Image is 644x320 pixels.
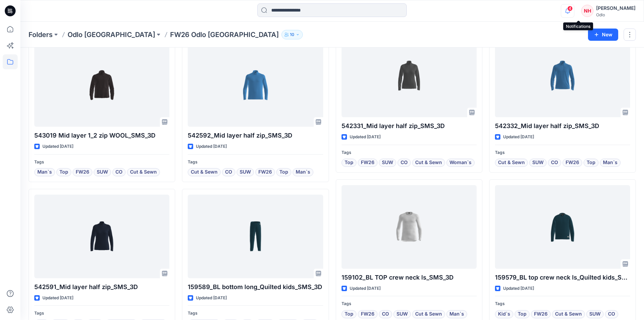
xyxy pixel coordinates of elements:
[342,121,477,131] p: 542331_Mid layer half zip_SMS_3D
[342,185,477,268] a: 159102_BL TOP crew neck ls_SMS_3D
[397,310,408,318] span: SUW
[188,43,323,127] a: 542592_Mid layer half zip_SMS_3D
[589,310,601,318] span: SUW
[596,12,636,17] div: Odlo
[345,310,353,318] span: Top
[495,121,630,131] p: 542332_Mid layer half zip_SMS_3D
[449,159,472,167] span: Woman`s
[170,30,279,39] p: FW26 Odlo [GEOGRAPHIC_DATA]
[532,159,544,167] span: SUW
[130,168,157,176] span: Cut & Sewn
[566,159,579,167] span: FW26
[415,310,442,318] span: Cut & Sewn
[518,310,527,318] span: Top
[188,282,323,292] p: 159589_BL bottom long_Quilted kids_SMS_3D
[37,168,52,176] span: Man`s
[68,30,155,39] a: Odlo [GEOGRAPHIC_DATA]
[188,131,323,140] p: 542592_Mid layer half zip_SMS_3D
[498,159,525,167] span: Cut & Sewn
[225,168,232,176] span: CO
[534,310,548,318] span: FW26
[551,159,558,167] span: CO
[498,310,510,318] span: Kid`s
[401,159,408,167] span: CO
[350,134,381,141] p: Updated [DATE]
[188,310,323,317] p: Tags
[29,30,53,39] a: Folders
[290,31,294,38] p: 10
[603,159,618,167] span: Man`s
[34,159,169,166] p: Tags
[240,168,251,176] span: SUW
[588,29,618,41] button: New
[342,149,477,156] p: Tags
[382,310,389,318] span: CO
[34,43,169,127] a: 543019 Mid layer 1_2 zip WOOL_SMS_3D
[581,5,593,17] div: NH
[350,285,381,292] p: Updated [DATE]
[503,285,534,292] p: Updated [DATE]
[587,159,595,167] span: Top
[188,159,323,166] p: Tags
[342,273,477,282] p: 159102_BL TOP crew neck ls_SMS_3D
[34,310,169,317] p: Tags
[34,282,169,292] p: 542591_Mid layer half zip_SMS_3D
[495,34,630,117] a: 542332_Mid layer half zip_SMS_3D
[555,310,582,318] span: Cut & Sewn
[567,6,573,11] span: 4
[342,34,477,117] a: 542331_Mid layer half zip_SMS_3D
[281,30,303,39] button: 10
[42,143,73,150] p: Updated [DATE]
[258,168,272,176] span: FW26
[188,195,323,278] a: 159589_BL bottom long_Quilted kids_SMS_3D
[279,168,288,176] span: Top
[382,159,393,167] span: SUW
[345,159,353,167] span: Top
[296,168,310,176] span: Man`s
[608,310,615,318] span: CO
[115,168,123,176] span: CO
[495,300,630,307] p: Tags
[495,185,630,268] a: 159579_BL top crew neck ls_Quilted kids_SMS_3D
[503,134,534,141] p: Updated [DATE]
[196,143,227,150] p: Updated [DATE]
[495,273,630,282] p: 159579_BL top crew neck ls_Quilted kids_SMS_3D
[361,310,374,318] span: FW26
[361,159,374,167] span: FW26
[34,195,169,278] a: 542591_Mid layer half zip_SMS_3D
[596,4,636,12] div: [PERSON_NAME]
[34,131,169,140] p: 543019 Mid layer 1_2 zip WOOL_SMS_3D
[76,168,89,176] span: FW26
[449,310,464,318] span: Man`s
[342,300,477,307] p: Tags
[97,168,108,176] span: SUW
[495,149,630,156] p: Tags
[191,168,218,176] span: Cut & Sewn
[196,295,227,302] p: Updated [DATE]
[59,168,68,176] span: Top
[415,159,442,167] span: Cut & Sewn
[42,295,73,302] p: Updated [DATE]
